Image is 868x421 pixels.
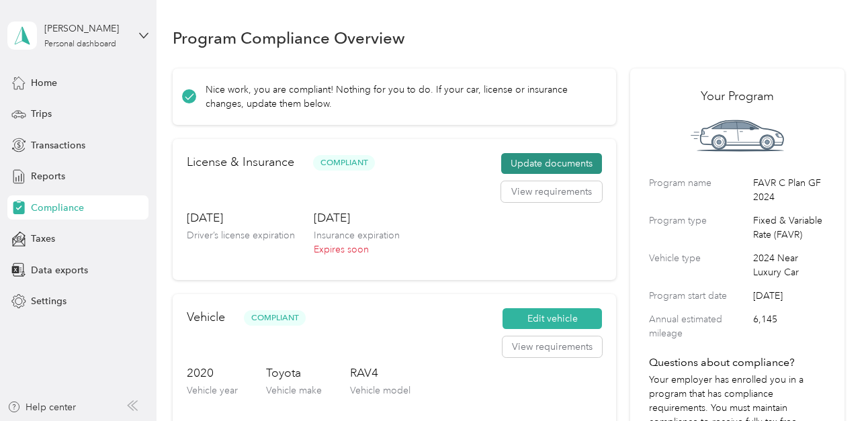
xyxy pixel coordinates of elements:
h1: Program Compliance Overview [173,31,405,45]
p: Nice work, you are compliant! Nothing for you to do. If your car, license or insurance changes, u... [206,83,597,111]
h3: 2020 [187,365,238,381]
span: [DATE] [753,289,826,303]
span: 6,145 [753,312,826,340]
h4: Questions about compliance? [649,355,826,371]
button: Edit vehicle [503,308,602,330]
p: Insurance expiration [314,228,400,242]
button: View requirements [503,336,602,358]
span: Transactions [31,138,85,152]
h2: License & Insurance [187,153,294,171]
label: Program type [649,214,748,242]
div: Personal dashboard [44,40,116,48]
h3: RAV4 [350,365,410,381]
p: Vehicle model [350,383,410,397]
p: Vehicle make [266,383,322,397]
label: Program start date [649,289,748,303]
label: Annual estimated mileage [649,312,748,340]
span: Data exports [31,263,88,277]
p: Driver’s license expiration [187,228,295,242]
span: Taxes [31,232,55,246]
span: Settings [31,294,67,308]
h3: Toyota [266,365,322,381]
span: Compliant [313,155,375,171]
div: [PERSON_NAME] [44,21,128,36]
h3: [DATE] [314,209,400,226]
span: FAVR C Plan GF 2024 [753,176,826,204]
button: View requirements [501,181,602,203]
span: Reports [31,169,65,183]
label: Program name [649,176,748,204]
h2: Your Program [649,87,826,105]
span: Fixed & Variable Rate (FAVR) [753,214,826,242]
span: Trips [31,107,52,121]
p: Vehicle year [187,383,238,397]
button: Update documents [501,153,602,175]
span: Home [31,76,57,90]
span: Compliant [244,310,306,326]
h3: [DATE] [187,209,295,226]
h2: Vehicle [187,308,225,326]
button: Help center [7,400,76,414]
p: Expires soon [314,242,400,256]
span: Compliance [31,201,84,215]
label: Vehicle type [649,251,748,279]
span: 2024 Near Luxury Car [753,251,826,279]
iframe: Everlance-gr Chat Button Frame [793,346,868,421]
